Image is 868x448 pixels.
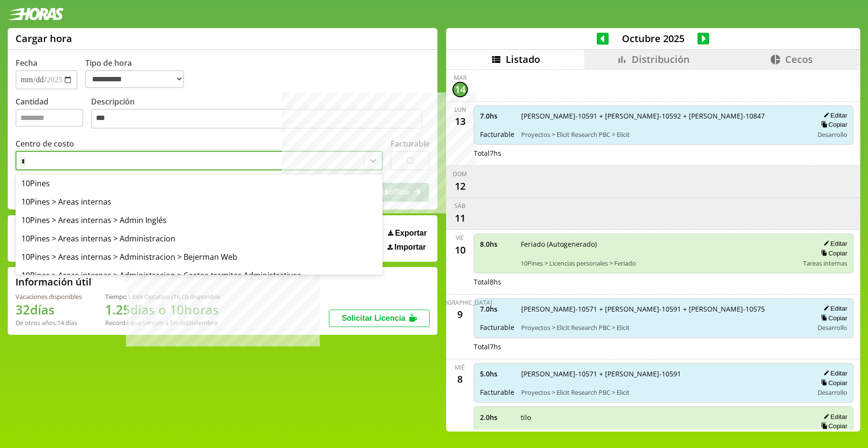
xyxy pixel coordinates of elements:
[521,413,807,422] span: tilo
[91,109,422,129] textarea: Descripción
[480,304,514,314] span: 7.0 hs
[632,53,690,66] span: Distribución
[818,249,847,257] button: Copiar
[818,323,847,332] span: Desarrollo
[341,314,405,322] span: Solicitar Licencia
[785,53,813,66] span: Cecos
[818,314,847,322] button: Copiar
[474,342,854,351] div: Total 7 hs
[394,243,426,252] span: Importar
[456,234,464,242] div: vie
[521,304,807,314] span: [PERSON_NAME]-10571 + [PERSON_NAME]-10591 + [PERSON_NAME]-10575
[818,422,847,430] button: Copiar
[480,323,514,332] span: Facturable
[452,178,468,194] div: 12
[452,82,468,97] div: 14
[15,318,82,327] div: De otros años: 14 días
[521,130,807,139] span: Proyectos > Elicit Research PBC > Elicit
[609,32,697,45] span: Octubre 2025
[15,248,383,266] div: 10Pines > Areas internas > Administracion > Bejerman Web
[446,69,860,430] div: scrollable content
[480,239,514,249] span: 8.0 hs
[390,138,430,149] label: Facturable
[821,304,847,313] button: Editar
[15,229,383,248] div: 10Pines > Areas internas > Administracion
[821,413,847,421] button: Editar
[506,53,540,66] span: Listado
[15,96,91,132] label: Cantidad
[15,138,74,149] label: Centro de costo
[455,363,465,372] div: mié
[818,388,847,397] span: Desarrollo
[15,32,72,45] h1: Cargar hora
[521,111,807,120] span: [PERSON_NAME]-10591 + [PERSON_NAME]-10592 + [PERSON_NAME]-10847
[395,229,427,238] span: Exportar
[480,388,514,397] span: Facturable
[821,239,847,248] button: Editar
[186,318,217,327] b: Diciembre
[474,149,854,158] div: Total 7 hs
[521,323,807,332] span: Proyectos > Elicit Research PBC > Elicit
[480,130,514,139] span: Facturable
[521,239,797,249] span: Feriado (Autogenerado)
[452,242,468,257] div: 10
[105,292,220,301] div: Tiempo Libre Optativo (TiLO) disponible
[454,105,466,114] div: lun
[452,114,468,129] div: 13
[105,318,220,327] div: Recordá que vencen a fin de
[15,109,83,127] input: Cantidad
[15,193,383,211] div: 10Pines > Areas internas
[452,210,468,225] div: 11
[818,130,847,139] span: Desarrollo
[453,170,467,178] div: dom
[329,310,430,327] button: Solicitar Licencia
[452,307,468,322] div: 9
[428,299,492,307] div: [DEMOGRAPHIC_DATA]
[521,388,807,397] span: Proyectos > Elicit Research PBC > Elicit
[521,259,797,268] span: 10Pines > Licencias personales > Feriado
[15,275,92,288] h2: Información útil
[15,58,37,68] label: Fecha
[91,96,430,132] label: Descripción
[15,174,383,193] div: 10Pines
[818,120,847,129] button: Copiar
[15,211,383,229] div: 10Pines > Areas internas > Admin Inglés
[85,58,192,90] label: Tipo de hora
[821,111,847,119] button: Editar
[480,111,514,120] span: 7.0 hs
[15,301,82,318] h1: 32 días
[818,379,847,387] button: Copiar
[105,301,220,318] h1: 1.25 días o 10 horas
[85,70,184,88] select: Tipo de hora
[521,369,807,378] span: [PERSON_NAME]-10571 + [PERSON_NAME]-10591
[821,369,847,377] button: Editar
[480,369,514,378] span: 5.0 hs
[474,277,854,286] div: Total 8 hs
[803,259,847,268] span: Tareas internas
[454,74,466,82] div: mar
[385,228,430,238] button: Exportar
[8,8,64,20] img: logotipo
[480,413,514,422] span: 2.0 hs
[15,266,383,284] div: 10Pines > Areas internas > Administracion > Costos tramites Administrativos
[452,372,468,387] div: 8
[454,202,465,210] div: sáb
[15,292,82,301] div: Vacaciones disponibles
